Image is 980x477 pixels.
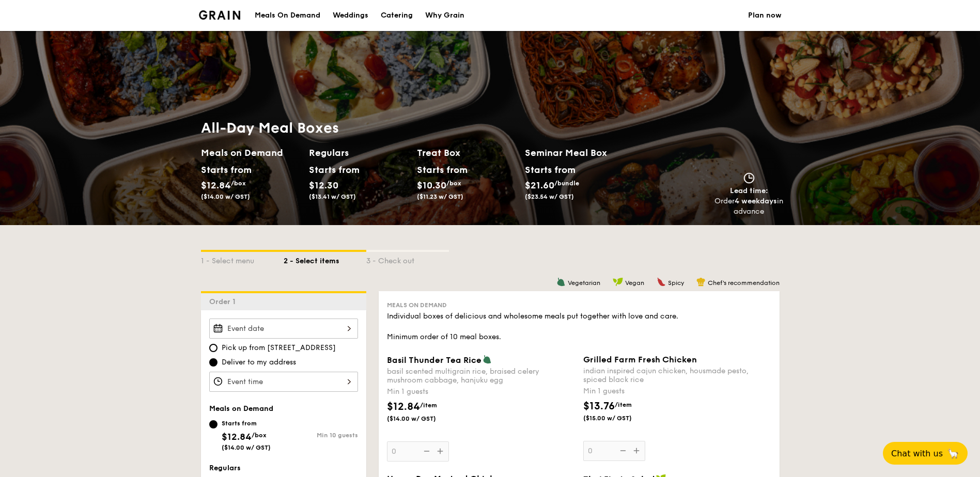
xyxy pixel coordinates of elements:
[309,180,338,191] span: $12.30
[417,180,446,191] span: $10.30
[613,277,623,287] img: icon-vegan.f8ff3823.svg
[209,420,217,428] input: Starts from$12.84/box($14.00 w/ GST)Min 10 guests
[387,301,447,309] span: Meals on Demand
[222,444,271,451] span: ($14.00 w/ GST)
[309,146,409,160] h2: Regulars
[420,402,437,409] span: /item
[309,162,355,178] div: Starts from
[554,180,579,187] span: /bundle
[696,277,706,287] img: icon-chef-hat.a58ddaea.svg
[209,404,273,413] span: Meals on Demand
[387,415,457,423] span: ($14.00 w/ GST)
[583,400,615,412] span: $13.76
[222,419,271,427] div: Starts from
[201,180,231,191] span: $12.84
[309,193,356,200] span: ($13.41 w/ GST)
[201,119,633,137] h1: All-Day Meal Boxes
[222,431,252,442] span: $12.84
[387,311,771,342] div: Individual boxes of delicious and wholesome meals put together with love and care. Minimum order ...
[947,448,959,459] span: 🦙
[366,252,449,266] div: 3 - Check out
[201,193,250,200] span: ($14.00 w/ GST)
[483,355,492,364] img: icon-vegetarian.fe4039eb.svg
[417,162,463,178] div: Starts from
[741,172,757,184] img: icon-clock.2db775ea.svg
[387,387,575,397] div: Min 1 guests
[891,449,943,458] span: Chat with us
[625,279,644,287] span: Vegan
[556,277,566,287] img: icon-vegetarian.fe4039eb.svg
[657,277,666,287] img: icon-spicy.37a8142b.svg
[735,197,777,205] strong: 4 weekdays
[417,146,517,160] h2: Treat Box
[222,343,336,353] span: Pick up from [STREET_ADDRESS]
[209,319,358,339] input: Event date
[284,432,358,439] div: Min 10 guests
[417,193,463,200] span: ($11.23 w/ GST)
[668,279,684,287] span: Spicy
[525,180,554,191] span: $21.60
[525,193,574,200] span: ($23.54 w/ GST)
[446,180,461,187] span: /box
[209,358,217,367] input: Deliver to my address
[252,432,267,439] span: /box
[209,372,358,392] input: Event time
[583,367,771,384] div: indian inspired cajun chicken, housmade pesto, spiced black rice
[231,180,246,187] span: /box
[583,386,771,396] div: Min 1 guests
[201,252,284,266] div: 1 - Select menu
[568,279,600,287] span: Vegetarian
[209,297,240,306] span: Order 1
[525,146,633,160] h2: Seminar Meal Box
[583,414,654,422] span: ($15.00 w/ GST)
[714,196,784,217] div: Order in advance
[730,186,768,195] span: Lead time:
[201,146,301,160] h2: Meals on Demand
[284,252,366,266] div: 2 - Select items
[387,367,575,385] div: basil scented multigrain rice, braised celery mushroom cabbage, hanjuku egg
[209,344,217,352] input: Pick up from [STREET_ADDRESS]
[615,401,632,408] span: /item
[525,162,575,178] div: Starts from
[708,279,780,287] span: Chef's recommendation
[199,10,241,20] img: Grain
[583,355,697,364] span: Grilled Farm Fresh Chicken
[222,357,296,368] span: Deliver to my address
[387,401,420,413] span: $12.84
[199,10,241,20] a: Logotype
[387,355,481,365] span: Basil Thunder Tea Rice
[209,464,241,472] span: Regulars
[201,162,247,178] div: Starts from
[883,442,968,465] button: Chat with us🦙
